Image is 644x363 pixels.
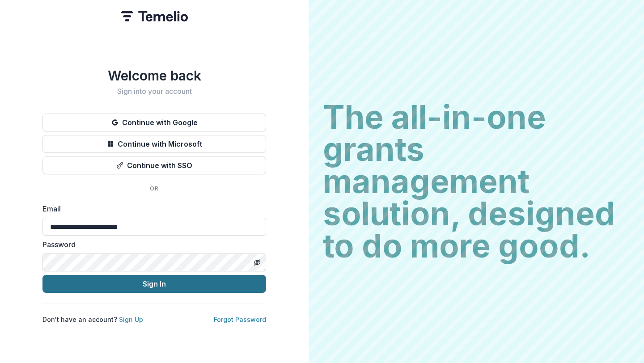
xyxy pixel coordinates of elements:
[42,315,143,324] p: Don't have an account?
[42,114,266,131] button: Continue with Google
[42,156,266,174] button: Continue with SSO
[42,87,266,96] h2: Sign into your account
[214,316,266,323] a: Forgot Password
[121,11,188,21] img: Temelio
[119,316,143,323] a: Sign Up
[42,275,266,293] button: Sign In
[42,239,261,250] label: Password
[42,135,266,153] button: Continue with Microsoft
[250,255,264,270] button: Toggle password visibility
[42,68,266,84] h1: Welcome back
[42,203,261,214] label: Email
